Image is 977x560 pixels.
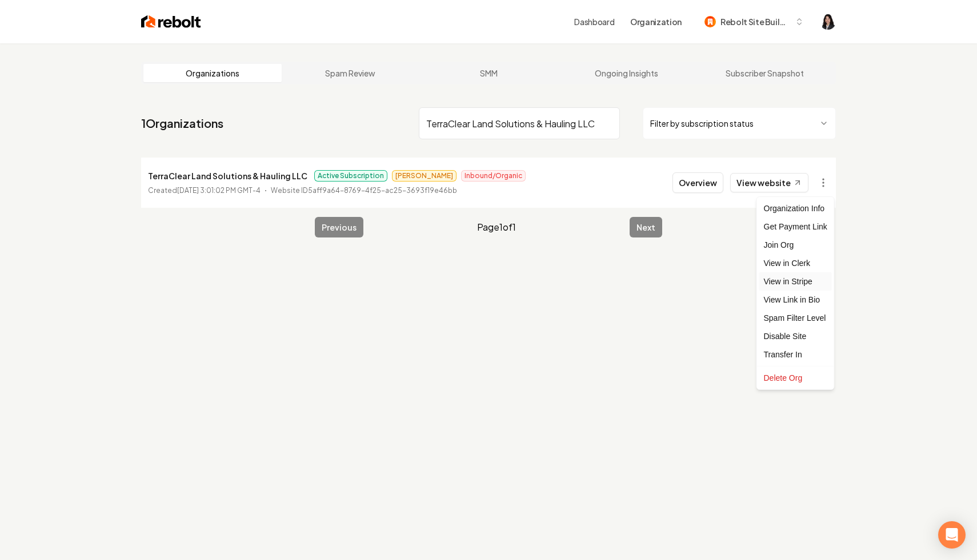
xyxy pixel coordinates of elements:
div: Join Org [759,236,832,254]
a: View in Clerk [759,254,832,272]
a: View Link in Bio [759,291,832,309]
div: Disable Site [759,327,832,345]
div: Transfer In [759,345,832,364]
a: View in Stripe [759,272,832,291]
div: Delete Org [759,369,832,387]
div: Organization Info [759,199,832,217]
div: Get Payment Link [759,217,832,236]
div: Spam Filter Level [759,309,832,327]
